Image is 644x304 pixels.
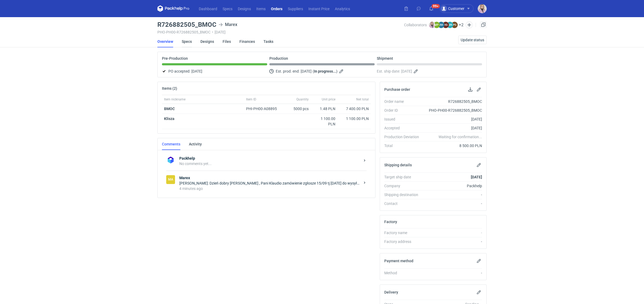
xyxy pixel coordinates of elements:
div: - [423,192,482,197]
span: Collaborators [404,23,427,27]
div: Est. ship date: [377,68,482,74]
img: Packhelp [166,156,175,164]
a: Designs [200,36,214,47]
a: Analytics [332,5,353,12]
h2: Factory [384,220,397,224]
div: [PERSON_NAME]: Dzień dobry [PERSON_NAME] , Pani Klaudio zamówienie zgłosze 15/09 tj [DATE] do wys... [179,181,360,186]
a: Suppliers [285,5,306,12]
figcaption: JM [438,22,444,28]
em: Waiting for confirmation... [439,134,482,140]
h2: Items (2) [162,86,177,91]
a: Overview [157,36,173,47]
span: Update status [461,38,484,42]
div: Target ship date [384,174,423,180]
img: Klaudia Wiśniewska [478,4,487,13]
a: Comments [162,138,180,150]
a: Files [223,36,231,47]
button: Edit delivery details [476,289,482,295]
span: • [212,30,213,34]
a: Finances [239,36,255,47]
a: Orders [268,5,285,12]
span: [DATE] [191,68,202,74]
div: - [423,230,482,235]
strong: Marex [179,175,360,181]
div: PHO-PH00-R726882505_BMOC [DATE] [157,30,404,34]
div: Factory address [384,239,423,244]
div: Issued [384,117,423,122]
div: PHI-PH00-A08895 [246,106,282,111]
a: Tasks [263,36,273,47]
a: Specs [182,36,192,47]
span: Unit price [322,97,335,102]
a: Activity [189,138,202,150]
a: Dashboard [196,5,220,12]
h2: Payment method [384,259,413,263]
div: 7 400.00 PLN [340,106,369,111]
div: - [423,239,482,244]
figcaption: MK [447,22,453,28]
div: 8 500.00 PLN [423,143,482,148]
span: Item ID [246,97,256,102]
div: Marex [166,175,175,184]
a: Items [254,5,268,12]
p: Shipment [377,56,393,61]
button: 99+ [427,4,436,13]
a: Designs [235,5,254,12]
div: Production Deviation [384,134,423,140]
a: Instant Price [306,5,332,12]
div: PO accepted: [162,68,267,74]
div: [DATE] [423,117,482,122]
h2: Shipping details [384,163,412,167]
h2: Purchase order [384,87,410,92]
div: 1 100.00 PLN [313,116,335,127]
button: Edit collaborators [466,21,473,28]
a: BMOC [164,107,175,111]
div: PHO-PH00-R726882505_BMOC [423,108,482,113]
button: Update status [458,36,487,44]
img: Klaudia Wiśniewska [429,22,435,28]
button: Edit shipping details [476,162,482,168]
div: Marex [219,21,237,28]
a: Specs [220,5,235,12]
span: [DATE] [401,68,412,74]
span: Net total [356,97,369,102]
div: - [423,201,482,206]
div: Company [384,183,423,189]
div: [DATE] [423,125,482,131]
button: Edit purchase order [476,86,482,93]
div: Order ID [384,108,423,113]
div: R726882505_BMOC [423,99,482,104]
strong: Packhelp [179,156,360,161]
div: Packhelp [423,183,482,189]
button: Edit payment method [476,258,482,264]
div: Est. prod. end: [269,68,375,74]
figcaption: HG [443,22,449,28]
h3: R726882505_BMOC [157,21,216,28]
strong: Klisza [164,117,174,121]
h2: Delivery [384,290,398,294]
em: ( [313,69,314,73]
div: Contact [384,201,423,206]
strong: In progress... [314,69,336,73]
span: [DATE] [301,68,312,74]
div: 4 minutes ago [179,186,360,191]
figcaption: Ma [166,175,175,184]
div: Total [384,143,423,148]
figcaption: MP [433,22,440,28]
div: 1.48 PLN [313,106,335,111]
figcaption: PG [451,22,458,28]
div: Method [384,270,423,276]
div: Customer [441,5,464,12]
div: 1 100.00 PLN [340,116,369,121]
div: - [423,270,482,276]
span: Item nickname [164,97,185,102]
svg: Packhelp Pro [157,5,189,12]
button: Customer [440,4,478,13]
div: 5000 pcs [284,104,311,114]
button: Edit estimated production end date [339,68,345,74]
button: +2 [459,22,464,27]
